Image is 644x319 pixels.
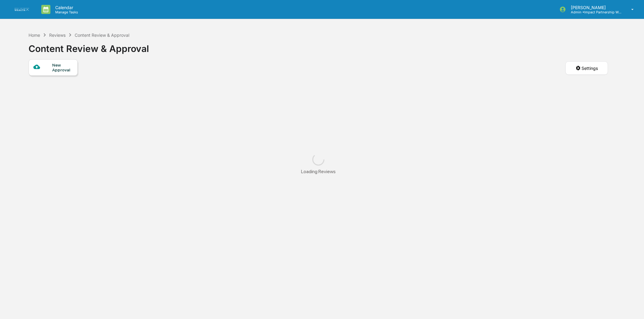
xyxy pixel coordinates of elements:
div: Content Review & Approval [75,33,129,38]
div: Loading Reviews [301,169,336,174]
p: Calendar [50,5,81,10]
p: [PERSON_NAME] [566,5,622,10]
p: Manage Tasks [50,10,81,14]
p: Admin • Impact Partnership Wealth [566,10,622,14]
div: Reviews [49,33,66,38]
button: Settings [565,61,608,75]
div: Content Review & Approval [29,38,149,54]
div: Home [29,33,40,38]
img: logo [15,8,29,11]
div: New Approval [52,63,73,72]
